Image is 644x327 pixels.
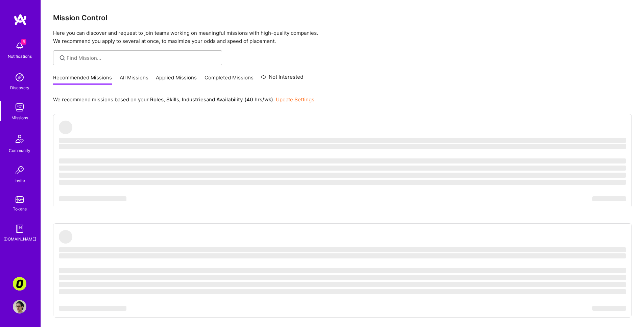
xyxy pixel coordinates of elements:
img: Corner3: Building an AI User Researcher [13,277,26,291]
a: Applied Missions [156,74,197,85]
a: Not Interested [261,73,303,85]
img: Invite [13,163,26,177]
div: Community [9,147,30,154]
a: Completed Missions [205,74,254,85]
div: Tokens [13,205,27,212]
b: Roles [150,96,164,103]
input: Find Mission... [67,54,217,61]
h3: Mission Control [53,14,632,22]
div: [DOMAIN_NAME] [3,235,36,243]
a: Update Settings [276,96,314,103]
img: User Avatar [13,300,26,313]
div: Missions [11,114,28,121]
div: Invite [15,177,25,184]
span: 6 [21,39,26,45]
p: We recommend missions based on your , , and . [53,96,314,103]
b: Industries [182,96,206,103]
a: User Avatar [11,300,28,313]
a: Recommended Missions [53,74,112,85]
img: teamwork [13,101,26,114]
div: Discovery [10,84,29,91]
img: tokens [16,196,24,203]
div: Notifications [8,53,32,60]
img: bell [13,39,26,53]
img: guide book [13,222,26,235]
b: Availability (40 hrs/wk) [216,96,273,103]
a: Corner3: Building an AI User Researcher [11,277,28,291]
p: Here you can discover and request to join teams working on meaningful missions with high-quality ... [53,29,632,45]
a: All Missions [120,74,148,85]
img: logo [14,14,27,26]
img: Community [11,131,28,147]
i: icon SearchGrey [58,54,66,62]
b: Skills [166,96,179,103]
img: discovery [13,71,26,84]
